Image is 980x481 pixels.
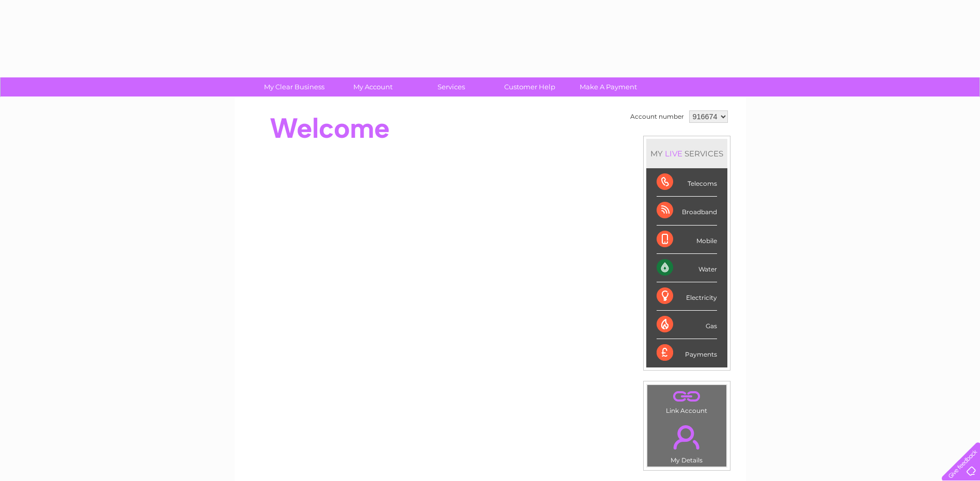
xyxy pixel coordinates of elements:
[657,226,717,254] div: Mobile
[657,197,717,225] div: Broadband
[487,77,572,97] a: Customer Help
[657,311,717,339] div: Gas
[330,77,415,97] a: My Account
[409,77,494,97] a: Services
[657,339,717,367] div: Payments
[252,77,337,97] a: My Clear Business
[657,168,717,197] div: Telecoms
[657,282,717,311] div: Electricity
[647,384,727,417] td: Link Account
[657,254,717,282] div: Water
[663,149,685,158] div: LIVE
[647,416,727,467] td: My Details
[650,419,724,455] a: .
[628,108,687,125] td: Account number
[650,388,724,406] a: .
[646,139,727,168] div: MY SERVICES
[566,77,651,97] a: Make A Payment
